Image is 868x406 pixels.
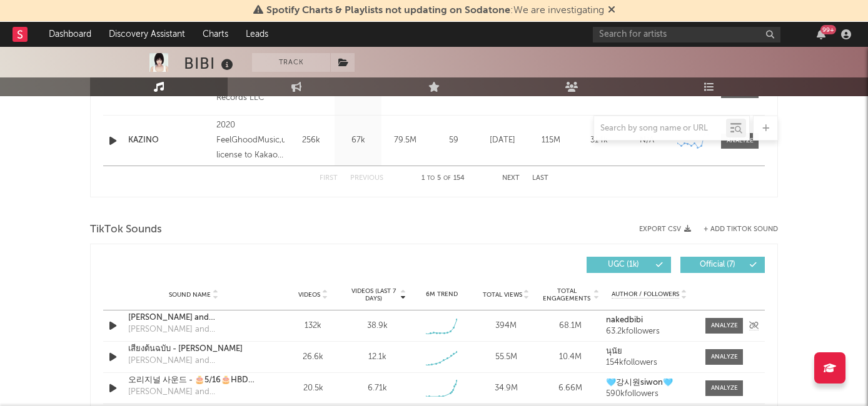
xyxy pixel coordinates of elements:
strong: nakedbibi [606,316,643,324]
a: KAZINO [128,134,210,147]
div: 12.1k [368,351,386,364]
input: Search by song name or URL [594,124,726,134]
button: Official(7) [680,257,765,273]
button: Previous [350,175,383,182]
div: 20.5k [284,382,342,395]
button: Last [532,175,548,182]
div: 10.4M [542,351,600,364]
div: [PERSON_NAME] and [PERSON_NAME] [128,324,259,336]
input: Search for artists [593,27,780,42]
div: 314k [578,134,620,147]
span: Spotify Charts & Playlists not updating on Sodatone [266,6,510,16]
span: Dismiss [608,6,615,16]
span: Author / Followers [612,290,679,299]
div: 63.2k followers [606,327,693,336]
button: Export CSV [639,225,691,233]
div: 38.9k [367,320,388,332]
span: TikTok Sounds [90,222,162,237]
div: 68.1M [542,320,600,332]
div: 394M [477,320,535,332]
strong: 🩵강시원siwon🩵 [606,379,673,387]
div: 2020 FeelGhoodMusic,under license to Kakao M Corp. [216,118,285,163]
button: 99+ [817,29,825,39]
div: 34.9M [477,382,535,395]
a: นุนัย [606,347,693,356]
span: UGC ( 1k ) [595,261,652,269]
div: 6.71k [368,382,387,395]
a: [PERSON_NAME] and [PERSON_NAME] [128,312,259,324]
span: to [427,176,435,181]
a: 🩵강시원siwon🩵 [606,379,693,387]
span: Sound Name [169,291,211,299]
div: 26.6k [284,351,342,364]
a: 오리지널 사운드 - 🎂5/16🎂HBD🩵강시원siwon🩵 [128,374,259,387]
span: Total Engagements [542,287,592,302]
button: + Add TikTok Sound [704,226,778,233]
span: : We are investigating [266,6,604,16]
a: Charts [194,22,237,47]
div: 1 5 154 [408,171,477,186]
div: 256k [291,134,331,147]
div: [PERSON_NAME] and [PERSON_NAME] [128,355,259,367]
button: UGC(1k) [587,257,671,273]
div: [DATE] [482,134,523,147]
span: Videos [298,291,320,299]
div: 6.66M [542,382,600,395]
div: 590k followers [606,390,693,399]
div: 154k followers [606,359,693,367]
div: 67k [338,134,378,147]
a: Discovery Assistant [100,22,194,47]
div: 99 + [820,25,836,34]
div: [PERSON_NAME] and [PERSON_NAME] [128,386,259,399]
span: Total Views [483,291,522,299]
a: nakedbibi [606,316,693,325]
div: 59 [431,134,475,147]
div: BIBI [184,53,236,74]
div: 115M [530,134,572,147]
div: 55.5M [477,351,535,364]
strong: นุนัย [606,347,622,355]
a: เสียงต้นฉบับ - [PERSON_NAME] [128,343,259,355]
div: 79.5M [385,134,425,147]
a: Dashboard [40,22,100,47]
button: Track [252,53,330,72]
span: Official ( 7 ) [689,261,746,269]
div: N/A [626,134,668,147]
button: + Add TikTok Sound [691,226,778,233]
div: 6M Trend [413,290,471,299]
span: of [443,176,451,181]
button: Next [502,175,520,182]
span: Videos (last 7 days) [348,287,399,302]
div: 132k [284,320,342,332]
button: First [320,175,338,182]
a: Leads [237,22,277,47]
